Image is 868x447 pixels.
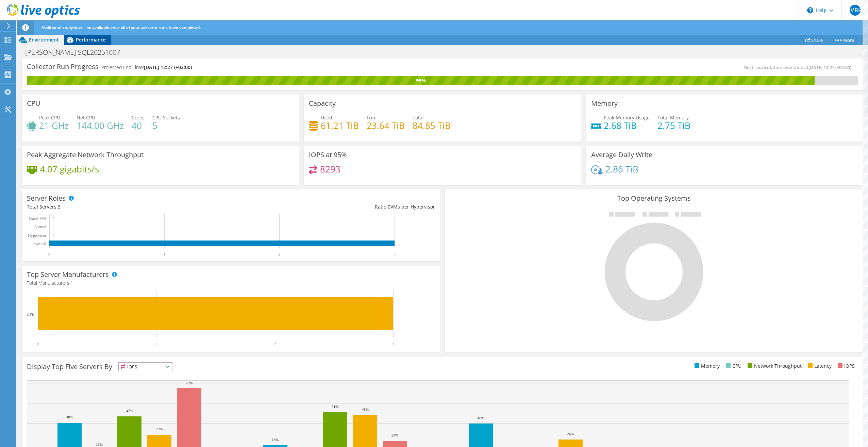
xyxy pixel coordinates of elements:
text: 1 [155,342,157,346]
li: CPU [724,362,741,370]
h4: 5 [152,122,180,129]
li: Network Throughput [746,362,802,370]
span: Net CPU [77,114,95,121]
span: 1 [70,280,73,286]
text: 48% [362,407,369,411]
span: Next recalculation available at [744,64,855,70]
span: Performance [76,36,106,43]
text: 24% [567,432,574,436]
text: 22% [391,433,398,437]
span: Peak CPU [39,114,60,121]
span: [DATE] 12:27 (+02:00) [808,64,851,70]
h4: 8293 [320,165,340,173]
h4: 84.85 TiB [413,122,451,129]
span: Environment [29,36,59,43]
span: CPU Sockets [152,114,180,121]
h4: 2.86 TiB [605,165,638,173]
h4: Total Manufacturers: [27,279,435,287]
span: LVBH [850,5,861,16]
h4: Projected End Time: [101,64,192,71]
text: 3 [398,242,400,246]
h3: Peak Aggregate Network Throughput [27,151,144,159]
span: 3 [58,203,61,210]
span: Cores [132,114,145,121]
span: [DATE] 12:27 (+02:00) [144,64,192,70]
h3: Average Daily Write [591,151,652,159]
text: Virtual [35,225,47,229]
span: 0 [388,203,390,210]
h4: 4.07 gigabits/s [40,165,99,173]
text: 0 [53,217,54,220]
text: 0 [37,342,39,346]
text: 0 [53,225,54,229]
li: Memory [693,362,720,370]
span: Used [321,114,332,121]
h3: CPU [27,100,40,107]
span: Peak Memory Usage [604,114,650,121]
li: Latency [806,362,832,370]
h3: Memory [591,100,618,107]
text: 3 [394,252,396,256]
h4: 40 [132,122,145,129]
text: HPE [27,312,34,317]
div: 95% [27,77,815,84]
h4: 2.68 TiB [604,122,650,129]
text: 2 [278,252,280,256]
text: 18% [272,437,279,442]
h3: Top Operating Systems [450,195,858,202]
text: 0 [53,234,54,237]
span: Total Memory [657,114,689,121]
h4: 23.64 TiB [367,122,405,129]
text: 3 [392,342,394,346]
svg: \n [807,7,813,13]
text: 40% [66,415,73,419]
li: IOPS [836,362,855,370]
text: 3 [397,312,399,316]
text: 75% [186,381,193,385]
text: 13% [96,442,103,446]
span: IOPS [119,363,172,371]
text: 51% [332,404,338,409]
h4: 144.00 GHz [77,122,124,129]
span: Free [367,114,377,121]
text: 28% [156,427,163,431]
text: Hypervisor [28,233,46,238]
h3: Capacity [309,100,336,107]
div: Total Servers: [27,203,231,211]
text: 0 [48,252,50,256]
h1: [PERSON_NAME]-SQL20251007 [22,49,131,56]
h4: 61.21 TiB [321,122,359,129]
h4: 21 GHz [39,122,69,129]
span: Total [413,114,424,121]
h4: 2.75 TiB [657,122,690,129]
text: 2 [274,342,276,346]
h3: IOPS at 95% [309,151,347,159]
text: 47% [126,409,133,413]
div: Ratio: VMs per Hypervisor [231,203,435,211]
h3: Top Server Manufacturers [27,271,109,278]
span: Additional analysis will be available once all of your collector runs have completed. [41,24,201,30]
text: Physical [32,242,46,246]
a: More [828,35,859,45]
a: Share [800,35,828,45]
text: 40% [478,416,484,420]
text: 1 [163,252,165,256]
h3: Server Roles [27,195,66,202]
text: Guest VM [29,216,46,221]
